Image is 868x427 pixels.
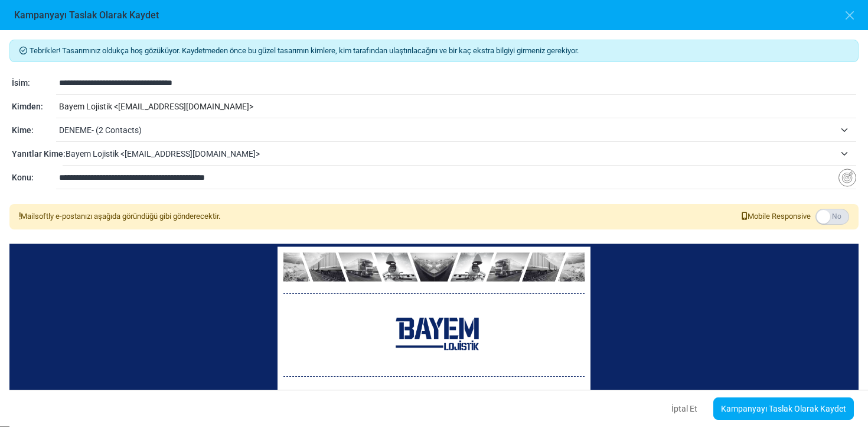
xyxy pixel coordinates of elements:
[661,396,707,421] button: İptal Et
[14,9,159,21] h6: Kampanyayı Taslak Olarak Kaydet
[12,172,56,184] div: Konu:
[66,147,835,161] span: Bayem Lojistik <sales@bayemlojistik.com.tr>
[56,96,856,118] div: Bayem Lojistik < [EMAIL_ADDRESS][DOMAIN_NAME] >
[12,101,56,113] div: Kimden:
[283,376,585,377] table: divider
[12,124,56,137] div: Kime:
[66,143,856,164] span: Bayem Lojistik <sales@bayemlojistik.com.tr>
[59,123,835,137] span: DENEME- (2 Contacts)
[713,397,854,420] a: Kampanyayı Taslak Olarak Kaydet
[19,211,220,222] div: Mailsoftly e-postanızı aşağıda göründüğü gibi gönderecektir.
[838,169,856,187] img: Insert Variable
[12,148,63,160] div: Yanıtlar Kime:
[283,293,585,294] table: divider
[12,77,56,89] div: İsim:
[59,119,856,141] span: DENEME- (2 Contacts)
[742,211,811,222] span: Mobile Responsive
[9,40,859,62] div: Tebrikler! Tasarımınız oldukça hoş gözüküyor. Kaydetmeden önce bu güzel tasarımın kimlere, kim ta...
